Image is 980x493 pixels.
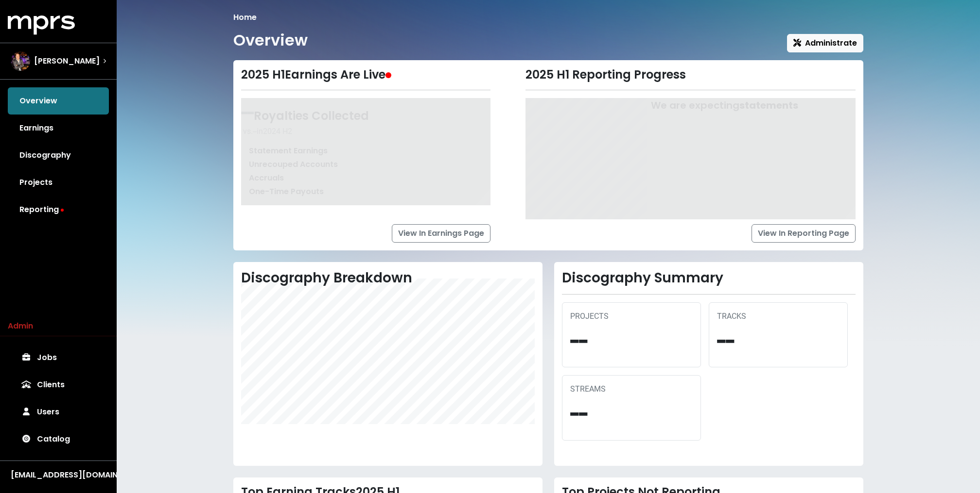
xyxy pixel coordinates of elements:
span: Administrate [793,37,857,49]
a: View In Earnings Page [392,224,490,243]
a: Earnings [8,115,109,142]
li: Home [233,12,257,23]
a: Projects [8,169,109,196]
div: 2025 H1 Reporting Progress [525,68,856,82]
h2: Discography Breakdown [241,270,535,286]
a: Catalog [8,426,109,453]
a: Discography [8,142,109,169]
nav: breadcrumb [233,12,863,23]
img: The selected account / producer [11,51,30,71]
h1: Overview [233,31,308,49]
div: TRACKS [717,311,840,322]
a: Clients [8,371,109,398]
div: -- [570,395,693,432]
a: View In Reporting Page [752,224,856,243]
div: -- [570,322,693,360]
h2: Discography Summary [562,270,856,286]
a: Reporting [8,196,109,223]
button: Administrate [787,34,863,52]
span: [PERSON_NAME] [34,55,100,67]
div: -- [717,322,840,360]
div: [EMAIL_ADDRESS][DOMAIN_NAME] [11,469,106,481]
div: STREAMS [570,383,693,395]
a: mprs logo [8,19,75,30]
button: [EMAIL_ADDRESS][DOMAIN_NAME] [8,469,109,481]
a: Users [8,398,109,426]
div: 2025 H1 Earnings Are Live [241,68,490,82]
div: PROJECTS [570,311,693,322]
a: Jobs [8,344,109,371]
